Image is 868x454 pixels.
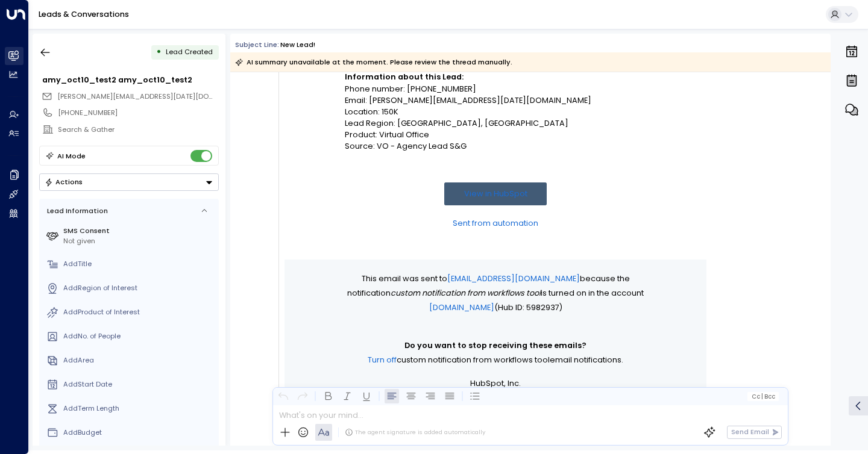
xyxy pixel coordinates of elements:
div: [PHONE_NUMBER] [58,108,218,118]
p: HubSpot, Inc. 2 [GEOGRAPHIC_DATA] [GEOGRAPHIC_DATA] [345,376,646,420]
div: • [156,43,162,61]
button: Cc|Bcc [747,392,779,401]
span: amy+oct10_test2@searchandgather.co [57,92,219,102]
div: Search & Gather [58,125,218,135]
div: AI Mode [57,150,86,162]
p: Email: [PERSON_NAME][EMAIL_ADDRESS][DATE][DOMAIN_NAME] [345,95,646,106]
button: Actions [39,173,219,191]
span: | [761,393,763,400]
div: AddStart Date [63,379,215,390]
a: [EMAIL_ADDRESS][DOMAIN_NAME] [447,272,580,286]
button: Redo [295,389,310,403]
a: [DOMAIN_NAME] [429,300,494,315]
p: Phone number: [PHONE_NUMBER] [345,83,646,95]
div: Not given [63,236,215,246]
span: Custom notification from workflows tool [397,353,550,367]
div: AddTitle [63,259,215,269]
div: New Lead! [280,40,315,50]
p: This email was sent to because the notification is turned on in the account (Hub ID: 5982937) [345,272,646,315]
button: Undo [276,389,291,403]
p: Source: VO - Agency Lead S&G [345,140,646,152]
div: AddProduct of Interest [63,307,215,317]
span: [PERSON_NAME][EMAIL_ADDRESS][DATE][DOMAIN_NAME] [57,92,253,101]
label: SMS Consent [63,226,215,236]
a: Sent from automation [453,217,538,229]
div: amy_oct10_test2 amy_oct10_test2 [42,74,218,86]
div: AddBudget [63,428,215,438]
span: Do you want to stop receiving these emails? [404,338,587,353]
span: Custom notification from workflows tool [391,286,541,300]
div: AddNo. of People [63,331,215,341]
div: AddArea [63,355,215,365]
span: Lead Created [166,47,213,57]
a: View in HubSpot [444,182,547,206]
a: Turn off [368,353,397,367]
span: Subject Line: [235,40,279,49]
span: Cc Bcc [752,393,775,400]
div: AI summary unavailable at the moment. Please review the thread manually. [235,56,512,68]
div: Button group with a nested menu [39,173,219,191]
a: Leads & Conversations [39,9,129,19]
div: AddTerm Length [63,403,215,414]
p: email notifications. [345,353,646,367]
div: Lead Information [43,206,108,216]
p: Lead Region: [GEOGRAPHIC_DATA], [GEOGRAPHIC_DATA] [345,117,646,129]
div: AddRegion of Interest [63,283,215,293]
div: Actions [45,178,83,186]
p: Product: Virtual Office [345,129,646,140]
strong: Information about this Lead: [345,72,464,82]
p: Location: 150K [345,106,646,117]
div: The agent signature is added automatically [345,428,485,437]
